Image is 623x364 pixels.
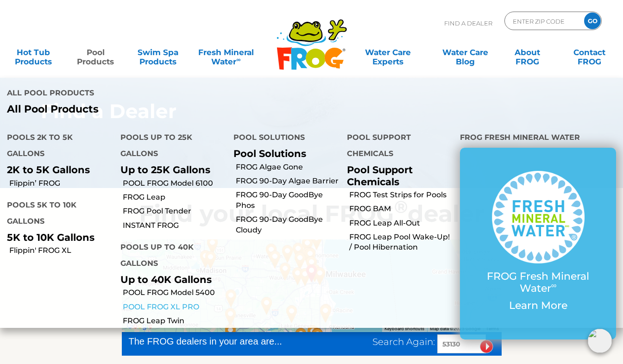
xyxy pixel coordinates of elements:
[7,129,107,164] h4: Pools 2K to 5K Gallons
[236,190,340,211] a: FROG 90-Day GoodBye Phos
[588,329,612,353] img: openIcon
[349,43,428,62] a: Water CareExperts
[9,178,113,188] a: Flippin’ FROG
[120,274,220,285] p: Up to 40K Gallons
[349,218,453,228] a: FROG Leap All-Out
[123,316,227,326] a: FROG Leap Twin
[480,340,493,353] input: Submit
[349,232,453,253] a: FROG Leap Pool Wake-Up! / Pool Hibernation
[7,85,305,103] h4: All Pool Products
[123,220,227,231] a: INSTANT FROG
[372,336,435,347] span: Search Again:
[7,197,107,232] h4: Pools 5K to 10K Gallons
[236,176,340,186] a: FROG 90-Day Algae Barrier
[123,178,227,188] a: POOL FROG Model 6100
[220,328,249,361] div: The Great Escape - Rockford - 63 miles away.
[349,204,453,214] a: FROG BAM
[133,43,182,62] a: Swim SpaProducts
[478,300,598,312] p: Learn More
[9,245,113,256] a: Flippin' FROG XL
[7,232,107,243] p: 5K to 10K Gallons
[236,162,340,172] a: FROG Algae Gone
[441,43,489,62] a: Water CareBlog
[123,288,227,298] a: POOL FROG Model 5400
[478,171,598,316] a: FROG Fresh Mineral Water∞ Learn More
[7,103,305,115] a: All Pool Products
[236,56,240,63] sup: ∞
[123,192,227,202] a: FROG Leap
[123,302,227,312] a: POOL FROG XL PRO
[9,43,57,62] a: Hot TubProducts
[347,129,447,164] h4: Pool Support Chemicals
[120,239,220,274] h4: Pools up to 40K Gallons
[129,334,315,348] div: The FROG dealers in your area are...
[444,12,492,35] p: Find A Dealer
[551,281,557,290] sup: ∞
[120,129,220,164] h4: Pools up to 25K Gallons
[120,164,220,176] p: Up to 25K Gallons
[430,326,480,331] span: Map data ©2025 Google
[233,148,306,159] a: Pool Solutions
[566,43,614,62] a: ContactFROG
[384,326,424,332] button: Keyboard shortcuts
[460,129,616,148] h4: FROG Fresh Mineral Water
[584,13,601,29] input: GO
[71,43,120,62] a: PoolProducts
[347,164,447,187] p: Pool Support Chemicals
[349,190,453,200] a: FROG Test Strips for Pools
[512,14,574,28] input: Zip Code Form
[478,270,598,295] p: FROG Fresh Mineral Water
[196,43,257,62] a: Fresh MineralWater∞
[236,214,340,235] a: FROG 90-Day GoodBye Cloudy
[503,43,551,62] a: AboutFROG
[123,206,227,216] a: FROG Pool Tender
[233,129,333,148] h4: Pool Solutions
[7,164,107,176] p: 2K to 5K Gallons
